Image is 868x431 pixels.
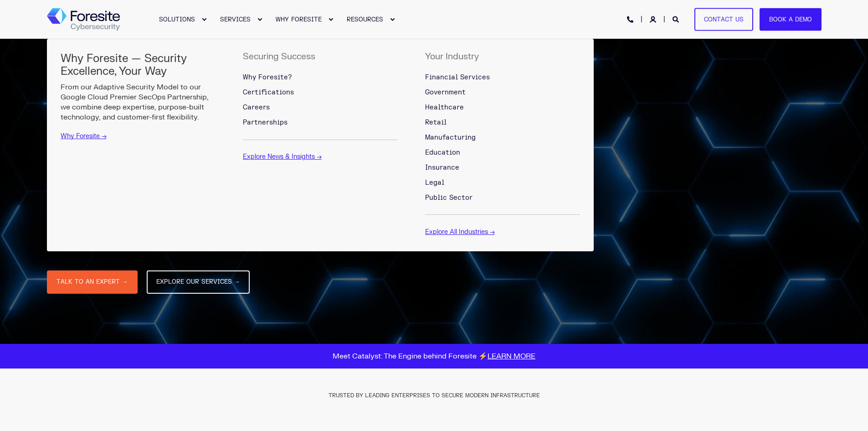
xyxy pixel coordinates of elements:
[61,52,216,78] h5: Why Foresite — Security Excellence, Your Way
[257,17,262,22] div: Expand SERVICES
[243,88,294,96] span: Certifications
[329,392,540,399] span: TRUSTED BY LEADING ENTERPRISES TO SECURE MODERN INFRASTRUCTURE
[243,153,322,161] a: Explore News & Insights →
[47,270,138,294] a: TALK TO AN EXPERT →
[61,82,216,122] p: From our Adaptive Security Model to our Google Cloud Premier SecOps Partnership, we combine deep ...
[425,51,479,62] span: Your Industry
[390,17,395,22] div: Expand RESOURCES
[425,73,490,81] span: Financial Services
[425,119,447,126] span: Retail
[425,228,495,236] a: Explore All Industries →
[425,164,459,171] span: Insurance
[425,179,444,187] span: Legal
[425,134,476,141] span: Manufacturing
[425,149,460,156] span: Education
[243,104,270,111] span: Careers
[243,52,315,61] h5: Securing Success
[47,8,120,31] img: Foresite logo, a hexagon shape of blues with a directional arrow to the right hand side, and the ...
[425,88,466,96] span: Government
[488,352,535,361] a: LEARN MORE
[243,73,292,81] span: Why Foresite?
[425,194,473,202] span: Public Sector
[328,17,334,22] div: Expand WHY FORESITE
[159,16,195,23] span: SOLUTIONS
[47,8,120,31] a: Back to Home
[760,8,822,31] a: Book a Demo
[694,8,753,31] a: Contact Us
[673,15,681,23] a: Open Search
[425,104,464,111] span: Healthcare
[147,270,250,294] a: EXPLORE OUR SERVICES →
[243,119,288,126] span: Partnerships
[347,16,383,23] span: RESOURCES
[201,17,207,22] div: Expand SOLUTIONS
[650,15,658,23] a: Login
[276,16,322,23] span: WHY FORESITE
[61,132,107,140] a: Why Foresite →
[333,352,535,361] span: Meet Catalyst: The Engine behind Foresite ⚡️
